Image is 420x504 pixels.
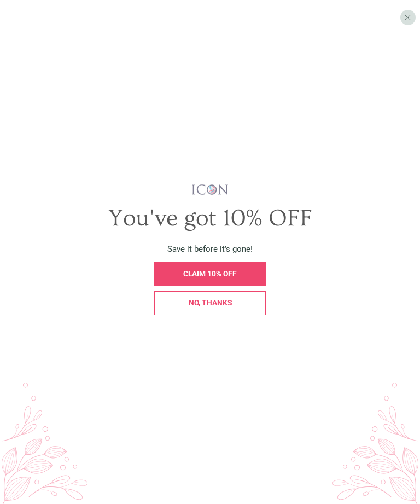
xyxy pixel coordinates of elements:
[189,298,232,307] span: No, thanks
[183,269,237,278] span: CLAIM 10% OFF
[404,12,411,22] span: X
[191,184,230,195] img: iconwallstickersl_1754656298800.png
[108,205,312,231] span: You've got 10% OFF
[167,244,253,254] span: Save it before it’s gone!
